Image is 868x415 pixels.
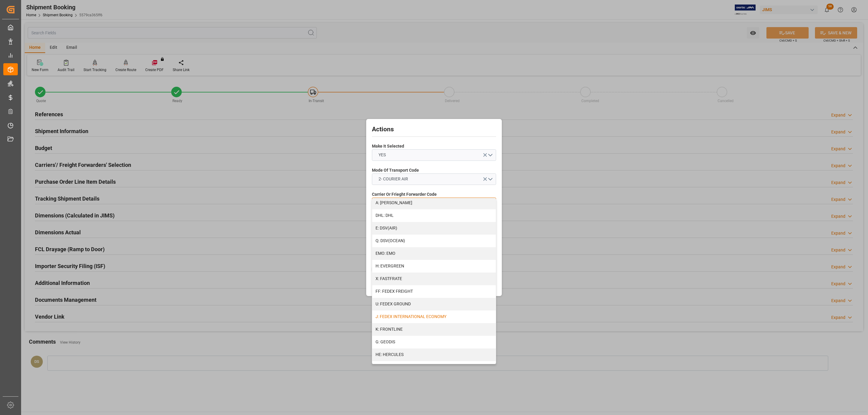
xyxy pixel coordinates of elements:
div: L: [PERSON_NAME] [372,361,496,374]
div: H: EVERGREEN [372,260,496,273]
button: open menu [372,173,496,185]
h2: Actions [372,125,496,134]
span: Mode Of Transport Code [372,167,419,173]
div: X: FASTFRATE [372,273,496,285]
span: Carrier Or Frieght Forwarder Code [372,191,437,198]
span: YES [376,152,389,158]
span: Make It Selected [372,143,404,149]
div: G: GEODIS [372,336,496,348]
div: HE: HERCULES [372,348,496,361]
div: A: [PERSON_NAME] [372,197,496,209]
div: K: FRONTLINE [372,323,496,336]
div: FF: FEDEX FREIGHT [372,285,496,298]
button: close menu [372,198,496,209]
span: 2- COURIER AIR [376,176,411,182]
div: J: FEDEX INTERNATIONAL ECONOMY [372,310,496,323]
div: Q: DSV(OCEAN) [372,235,496,247]
button: open menu [372,149,496,161]
div: E: DSV(AIR) [372,222,496,235]
div: EMO: EMO [372,247,496,260]
div: DHL: DHL [372,209,496,222]
div: U: FEDEX GROUND [372,298,496,310]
